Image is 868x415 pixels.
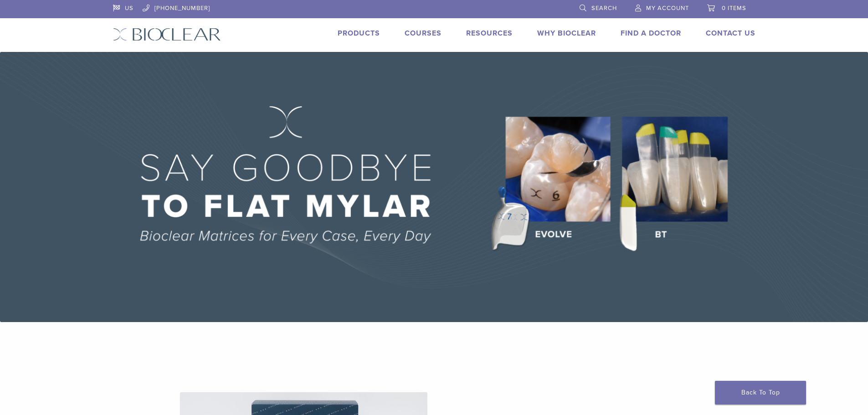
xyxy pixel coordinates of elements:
[722,5,746,12] span: 0 items
[591,5,617,12] span: Search
[113,28,221,41] img: Bioclear
[621,29,681,38] a: Find A Doctor
[466,29,513,38] a: Resources
[706,29,755,38] a: Contact Us
[646,5,689,12] span: My Account
[405,29,442,38] a: Courses
[338,29,380,38] a: Products
[715,381,806,405] a: Back To Top
[537,29,596,38] a: Why Bioclear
